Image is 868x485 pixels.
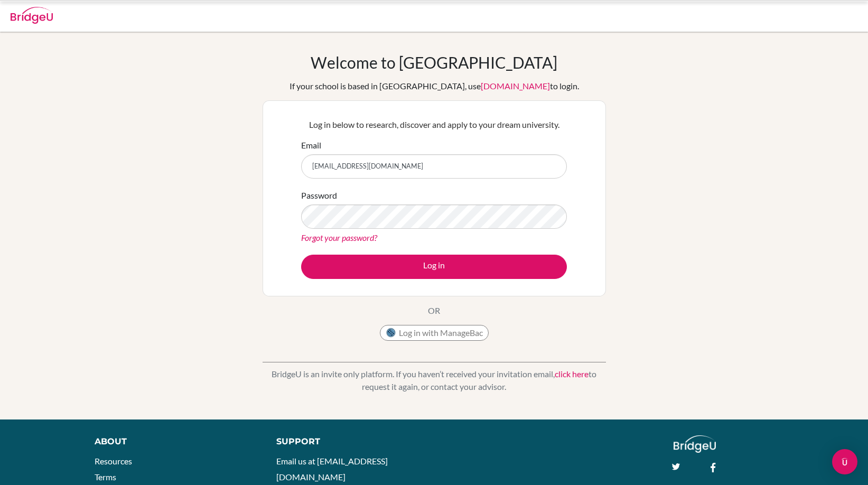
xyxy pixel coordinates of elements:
button: Log in with ManageBac [380,325,489,341]
button: Log in [301,255,567,279]
p: BridgeU is an invite only platform. If you haven’t received your invitation email, to request it ... [263,368,606,393]
a: [DOMAIN_NAME] [481,81,550,91]
label: Email [301,139,321,152]
div: If your school is based in [GEOGRAPHIC_DATA], use to login. [290,80,579,92]
a: click here [555,369,589,379]
a: Email us at [EMAIL_ADDRESS][DOMAIN_NAME] [276,456,388,482]
div: Support [276,435,423,448]
a: Terms [95,472,116,482]
div: About [95,435,253,448]
img: logo_white@2x-f4f0deed5e89b7ecb1c2cc34c3e3d731f90f0f143d5ea2071677605dd97b5244.png [674,435,716,453]
p: Log in below to research, discover and apply to your dream university. [301,118,567,131]
h1: Welcome to [GEOGRAPHIC_DATA] [311,53,557,72]
img: Bridge-U [11,7,53,24]
a: Forgot your password? [301,232,377,243]
p: OR [428,304,440,317]
div: Open Intercom Messenger [832,449,857,474]
a: Resources [95,456,132,466]
label: Password [301,189,337,202]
